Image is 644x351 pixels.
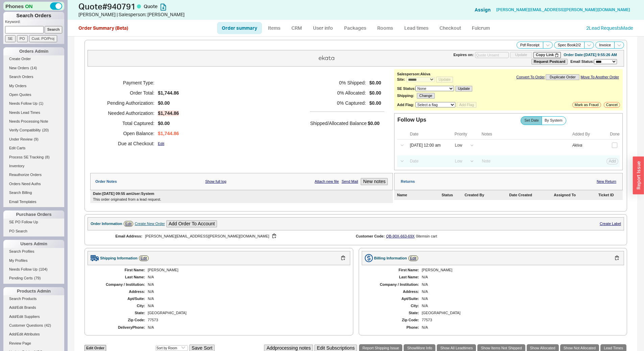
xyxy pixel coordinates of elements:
[361,178,388,185] button: New notes
[148,311,343,315] div: [GEOGRAPHIC_DATA]
[3,2,64,10] div: Phones
[39,101,43,105] span: ( 1 )
[374,256,407,260] div: Billing Information
[455,86,472,92] button: Update
[95,179,117,184] div: Order Notes
[139,255,149,261] a: Edit
[148,318,343,322] div: 77573
[397,103,414,107] b: Add Flag:
[368,297,419,301] div: Apt/Suite:
[42,128,49,132] span: ( 20 )
[416,234,437,239] div: 0 item s in cart
[94,318,145,322] div: Zip Code:
[78,11,324,18] div: [PERSON_NAME] | Salesperson: [PERSON_NAME]
[44,323,51,327] span: ( 42 )
[397,86,415,91] b: SE Status:
[572,132,603,136] div: Added By
[545,118,563,123] span: By System
[341,179,358,184] a: Send Mail
[94,275,145,279] div: Last Name:
[422,268,618,272] div: [PERSON_NAME]
[368,311,419,315] div: State:
[397,193,440,197] div: Name
[99,108,154,118] h5: Needed Authorization:
[399,22,433,34] a: Lead times
[586,25,633,31] a: 2Lead RequestsMade
[78,25,128,31] a: Order Summary (Beta)
[94,290,145,294] div: Address:
[99,78,154,88] h5: Payment Type:
[315,179,339,184] a: Attach new file
[158,110,179,116] span: $1,744.86
[3,275,64,282] a: Pending Certs(79)
[99,88,154,98] h5: Order Total:
[436,77,453,82] button: Update
[604,102,620,108] button: Cancel
[3,136,64,143] a: Under Review(9)
[570,59,594,64] span: Email Status:
[158,131,179,136] span: $1,744.86
[3,100,64,107] a: Needs Follow Up(1)
[531,59,568,65] button: Request Postcard
[554,193,597,197] div: Assigned To
[93,192,154,196] div: Date: [DATE] 09:55 am User: System
[94,325,145,330] div: Delivery Phone:
[554,42,585,49] button: Spec Book2/2
[124,221,134,227] a: Edit
[9,119,48,123] span: Needs Processing Note
[3,219,64,226] a: SE PO Follow Up
[496,7,630,12] a: [PERSON_NAME][EMAIL_ADDRESS][PERSON_NAME][DOMAIN_NAME]
[3,145,64,152] a: Edit Carts
[3,257,64,264] a: My Profiles
[3,304,64,311] a: Add/Edit Brands
[9,128,41,132] span: Verify Compatibility
[517,42,543,49] button: Pdf Receipt
[510,52,532,58] button: Update
[401,179,415,184] div: Returns
[99,98,154,108] h5: Pending Authorization:
[158,100,170,106] span: $0.00
[34,276,41,280] span: ( 79 )
[457,102,476,108] button: Add Flag
[368,121,380,126] span: $0.00
[9,101,38,105] span: Needs Follow Up
[148,268,343,272] div: [PERSON_NAME]
[368,325,419,330] div: Phone:
[417,93,435,99] button: Change
[422,304,618,308] div: N/A
[369,80,381,86] span: $0.00
[572,143,595,148] div: Akiva
[422,311,618,315] div: [GEOGRAPHIC_DATA]
[422,290,618,294] div: N/A
[546,74,579,80] button: Duplicate Order
[3,266,64,273] a: Needs Follow Up(104)
[9,323,43,327] span: Customer Questions
[369,100,381,106] span: $0.00
[148,290,343,294] div: N/A
[9,66,29,70] span: New Orders
[39,267,48,271] span: ( 104 )
[3,180,64,187] a: Orders Need Auths
[34,137,38,141] span: ( 9 )
[3,248,64,255] a: Search Profiles
[3,127,64,134] a: Verify Compatibility(20)
[3,189,64,196] a: Search Billing
[205,179,226,184] a: Show full log
[93,197,390,202] div: This order originated from a lead request.
[606,158,618,164] button: Add
[564,53,617,57] div: Order Date: [DATE] 9:55:26 AM
[148,282,343,287] div: N/A
[3,331,64,338] a: Add/Edit Attributes
[17,35,28,42] input: PO
[263,22,285,34] a: Items
[25,3,33,10] span: ON
[3,240,64,248] div: Users Admin
[3,55,64,62] a: Create Order
[3,322,64,329] a: Customer Questions(42)
[3,313,64,320] a: Add/Edit Suppliers
[598,193,620,197] div: Ticket ID
[99,128,154,139] h5: Open Balance:
[516,75,545,79] a: Convert To Order
[3,91,64,98] a: Open Quotes
[575,103,599,107] span: Mark as Fraud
